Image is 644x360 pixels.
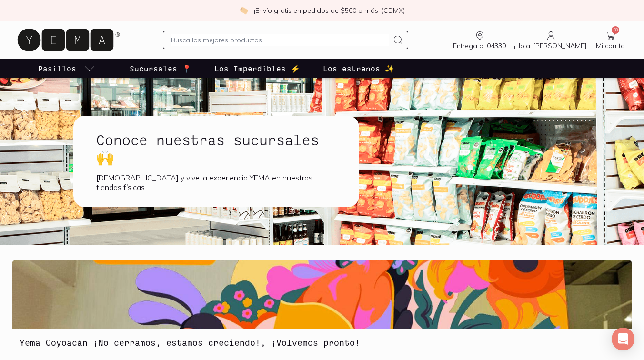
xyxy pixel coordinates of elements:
[321,59,396,78] a: Los estrenos ✨
[73,116,390,207] a: Conoce nuestras sucursales 🙌[DEMOGRAPHIC_DATA] y vive la experiencia YEMA en nuestras tiendas fís...
[212,59,302,78] a: Los Imperdibles ⚡️
[214,63,300,74] p: Los Imperdibles ⚡️
[171,34,389,46] input: Busca los mejores productos
[596,41,625,50] span: Mi carrito
[323,63,394,74] p: Los estrenos ✨
[453,41,506,50] span: Entrega a: 04330
[449,30,510,50] a: Entrega a: 04330
[20,336,624,349] h3: Yema Coyoacán ¡No cerramos, estamos creciendo!, ¡Volvemos pronto!
[38,63,76,74] p: Pasillos
[612,328,634,350] div: Open Intercom Messenger
[130,63,191,74] p: Sucursales 📍
[36,59,97,78] a: pasillo-todos-link
[96,131,336,165] h1: Conoce nuestras sucursales 🙌
[254,6,405,15] p: ¡Envío gratis en pedidos de $500 o más! (CDMX)
[592,30,629,50] a: 28Mi carrito
[12,260,632,329] img: Yema Coyoacán ¡No cerramos, estamos creciendo!, ¡Volvemos pronto!
[240,6,248,15] img: check
[510,30,592,50] a: ¡Hola, [PERSON_NAME]!
[514,41,588,50] span: ¡Hola, [PERSON_NAME]!
[96,173,336,192] div: [DEMOGRAPHIC_DATA] y vive la experiencia YEMA en nuestras tiendas físicas
[612,26,619,34] span: 28
[128,59,193,78] a: Sucursales 📍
